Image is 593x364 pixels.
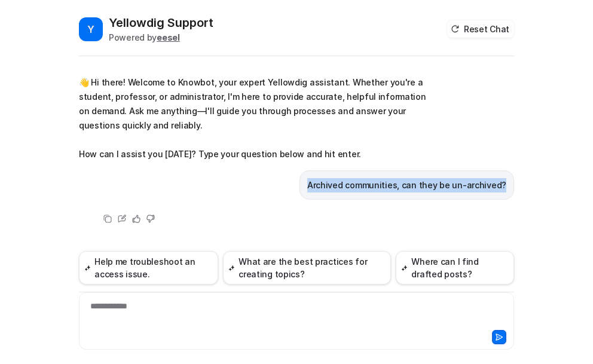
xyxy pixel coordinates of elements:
button: Where can I find drafted posts? [396,251,514,285]
button: What are the best practices for creating topics? [223,251,391,285]
div: Powered by [109,31,213,44]
button: Reset Chat [447,20,514,38]
button: Help me troubleshoot an access issue. [79,251,218,285]
span: Y [79,17,103,41]
h2: Yellowdig Support [109,14,213,31]
p: Archived communities, can they be un-archived? [307,178,506,192]
b: eesel [157,32,180,42]
p: 👋 Hi there! Welcome to Knowbot, your expert Yellowdig assistant. Whether you're a student, profes... [79,75,429,161]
